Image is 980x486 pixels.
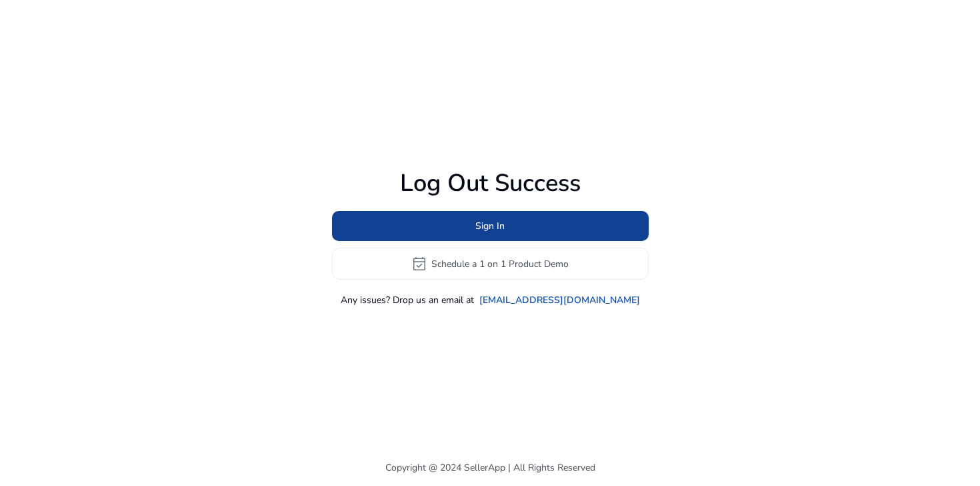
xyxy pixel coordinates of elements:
[341,293,474,307] p: Any issues? Drop us an email at
[332,169,649,198] h1: Log Out Success
[475,219,505,233] span: Sign In
[332,211,649,241] button: Sign In
[332,248,649,280] button: event_availableSchedule a 1 on 1 Product Demo
[479,293,640,307] a: [EMAIL_ADDRESS][DOMAIN_NAME]
[411,256,427,272] span: event_available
